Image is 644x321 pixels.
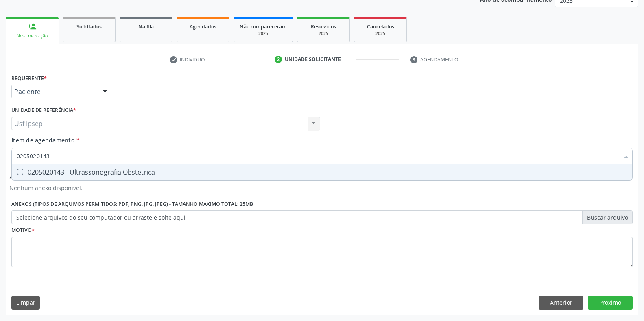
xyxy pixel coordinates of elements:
div: 2025 [360,31,401,37]
span: Não compareceram [240,23,287,30]
span: Paciente [14,87,95,96]
span: Item de agendamento [11,136,75,144]
label: Unidade de referência [11,104,76,117]
button: Anterior [539,296,583,310]
button: Limpar [11,296,40,310]
span: Resolvidos [311,23,336,30]
span: Na fila [138,23,154,30]
label: Requerente [11,72,47,85]
div: person_add [28,22,37,31]
h6: Anexos adicionados [9,174,83,181]
div: 2025 [303,31,344,37]
button: Próximo [588,296,633,310]
span: Agendados [190,23,216,30]
span: Cancelados [367,23,394,30]
label: Motivo [11,224,35,237]
input: Buscar por procedimentos [17,148,619,164]
div: 0205020143 - Ultrassonografia Obstetrica [17,169,627,175]
p: Nenhum anexo disponível. [9,183,83,192]
div: Nova marcação [11,33,53,39]
label: Anexos (Tipos de arquivos permitidos: PDF, PNG, JPG, JPEG) - Tamanho máximo total: 25MB [11,198,253,210]
div: 2 [275,56,282,63]
span: Solicitados [76,23,102,30]
div: 2025 [240,31,287,37]
div: Unidade solicitante [285,56,341,63]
